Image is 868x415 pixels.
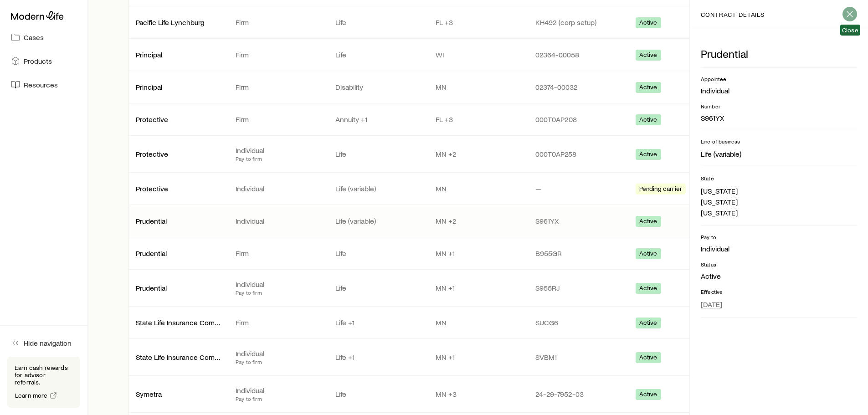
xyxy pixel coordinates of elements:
[24,338,72,348] span: Hide navigation
[701,185,857,196] li: [US_STATE]
[236,318,321,327] p: Firm
[236,50,321,59] p: Firm
[236,395,321,402] p: Pay to firm
[335,389,421,399] p: Life
[335,216,421,225] p: Life (variable)
[639,150,657,160] span: Active
[335,18,421,27] p: Life
[639,19,657,28] span: Active
[535,389,621,399] p: 24-29-7952-03
[136,283,221,292] p: Prudential
[136,184,221,193] p: Protective
[236,249,321,258] p: Firm
[436,249,521,258] p: MN +1
[136,149,221,159] p: Protective
[701,11,765,18] p: contract details
[535,149,621,159] p: 000T0AP258
[335,149,421,159] p: Life
[701,138,857,145] p: Line of business
[701,75,857,82] p: Appointee
[701,300,722,309] span: [DATE]
[136,389,221,399] p: Symetra
[639,319,657,328] span: Active
[236,289,321,296] p: Pay to firm
[7,357,80,408] div: Earn cash rewards for advisor referrals.Learn more
[136,115,221,124] p: Protective
[136,318,221,327] p: State Life Insurance Company
[535,283,621,292] p: S955RJ
[535,115,621,124] p: 000T0AP208
[436,18,521,27] p: FL +3
[701,272,857,281] p: Active
[136,216,221,225] p: Prudential
[535,18,621,27] p: KH492 (corp setup)
[335,318,421,327] p: Life +1
[236,280,321,289] p: Individual
[436,353,521,362] p: MN +1
[701,113,857,123] p: S961YX
[701,149,857,159] li: Life (variable)
[701,174,857,182] p: State
[236,386,321,395] p: Individual
[236,184,321,193] p: Individual
[436,50,521,59] p: WI
[436,318,521,327] p: MN
[535,50,621,59] p: 02364-00058
[535,249,621,258] p: B955GR
[436,283,521,292] p: MN +1
[136,82,221,92] p: Principal
[136,249,221,258] p: Prudential
[236,216,321,225] p: Individual
[236,18,321,27] p: Firm
[335,283,421,292] p: Life
[136,353,221,362] p: State Life Insurance Company
[24,33,44,42] span: Cases
[136,50,221,59] p: Principal
[15,392,48,399] span: Learn more
[24,80,58,89] span: Resources
[436,184,521,193] p: MN
[701,261,857,268] p: Status
[639,217,657,227] span: Active
[639,390,657,400] span: Active
[335,115,421,124] p: Annuity +1
[701,196,857,207] li: [US_STATE]
[701,207,857,218] li: [US_STATE]
[701,288,857,295] p: Effective
[236,115,321,124] p: Firm
[535,184,621,193] p: —
[335,249,421,258] p: Life
[535,318,621,327] p: SUCG6
[236,358,321,365] p: Pay to firm
[842,26,858,34] span: Close
[639,284,657,294] span: Active
[335,82,421,92] p: Disability
[236,349,321,358] p: Individual
[535,216,621,225] p: S961YX
[701,102,857,110] p: Number
[639,354,657,363] span: Active
[436,216,521,225] p: MN +2
[535,353,621,362] p: SVBM1
[7,51,80,71] a: Products
[7,333,80,353] button: Hide navigation
[535,82,621,92] p: 02374-00032
[236,155,321,162] p: Pay to firm
[701,47,857,60] p: Prudential
[701,244,857,253] p: Individual
[436,149,521,159] p: MN +2
[436,389,521,399] p: MN +3
[701,233,857,241] p: Pay to
[7,27,80,47] a: Cases
[15,364,73,386] p: Earn cash rewards for advisor referrals.
[436,82,521,92] p: MN
[335,50,421,59] p: Life
[236,82,321,92] p: Firm
[701,86,857,95] p: Individual
[436,115,521,124] p: FL +3
[136,18,221,27] p: Pacific Life Lynchburg
[335,184,421,193] p: Life (variable)
[639,250,657,259] span: Active
[335,353,421,362] p: Life +1
[639,83,657,93] span: Active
